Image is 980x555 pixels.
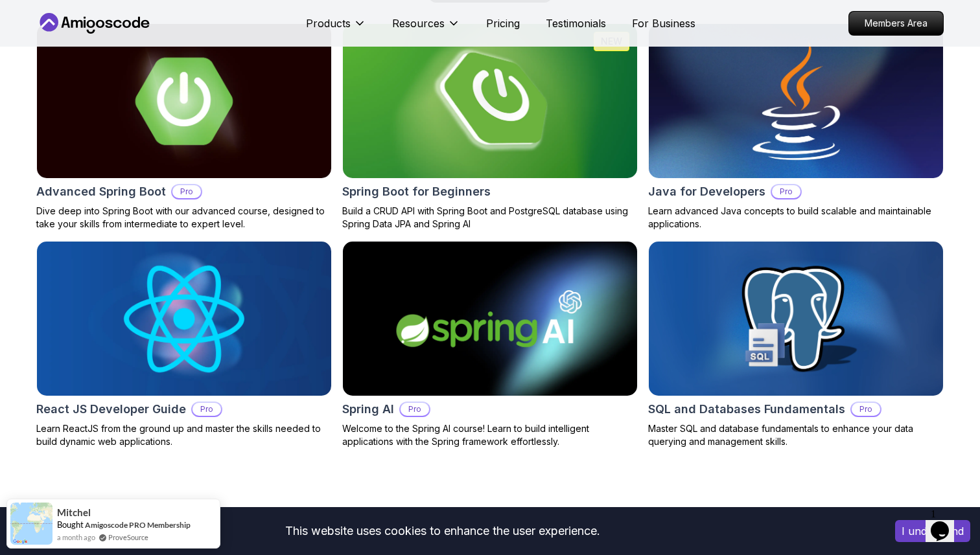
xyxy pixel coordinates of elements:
[36,400,186,418] h2: React JS Developer Guide
[85,520,191,530] a: Amigoscode PRO Membership
[546,16,606,31] a: Testimonials
[648,183,765,201] h2: Java for Developers
[342,422,638,448] p: Welcome to the Spring AI course! Learn to build intelligent applications with the Spring framewor...
[342,241,638,448] a: Spring AI cardSpring AIProWelcome to the Spring AI course! Learn to build intelligent application...
[401,403,429,416] p: Pro
[342,183,491,201] h2: Spring Boot for Beginners
[342,23,638,231] a: Spring Boot for Beginners cardNEWSpring Boot for BeginnersBuild a CRUD API with Spring Boot and P...
[192,403,221,416] p: Pro
[108,532,148,543] a: ProveSource
[10,517,876,545] div: This website uses cookies to enhance the user experience.
[36,241,332,448] a: React JS Developer Guide cardReact JS Developer GuideProLearn ReactJS from the ground up and mast...
[37,24,331,178] img: Advanced Spring Boot card
[486,16,520,31] a: Pricing
[648,422,944,448] p: Master SQL and database fundamentals to enhance your data querying and management skills.
[342,400,394,418] h2: Spring AI
[648,241,944,448] a: SQL and Databases Fundamentals cardSQL and Databases FundamentalsProMaster SQL and database funda...
[172,185,201,198] p: Pro
[648,23,944,231] a: Java for Developers cardJava for DevelopersProLearn advanced Java concepts to build scalable and ...
[36,23,332,231] a: Advanced Spring Boot cardAdvanced Spring BootProDive deep into Spring Boot with our advanced cour...
[306,16,366,41] button: Products
[10,503,52,545] img: provesource social proof notification image
[57,519,84,530] span: Bought
[342,205,638,231] p: Build a CRUD API with Spring Boot and PostgreSQL database using Spring Data JPA and Spring AI
[57,532,95,543] span: a month ago
[648,400,845,418] h2: SQL and Databases Fundamentals
[392,16,445,31] p: Resources
[772,185,800,198] p: Pro
[648,205,944,231] p: Learn advanced Java concepts to build scalable and maintainable applications.
[306,16,351,31] p: Products
[392,16,460,41] button: Resources
[926,503,967,542] iframe: chat widget
[36,422,332,448] p: Learn ReactJS from the ground up and master the skills needed to build dynamic web applications.
[36,183,166,201] h2: Advanced Spring Boot
[36,205,332,231] p: Dive deep into Spring Boot with our advanced course, designed to take your skills from intermedia...
[632,16,695,31] a: For Business
[852,403,880,416] p: Pro
[649,24,943,178] img: Java for Developers card
[649,242,943,396] img: SQL and Databases Fundamentals card
[37,242,331,396] img: React JS Developer Guide card
[848,11,944,36] a: Members Area
[343,242,637,396] img: Spring AI card
[895,520,970,542] button: Accept cookies
[336,20,645,182] img: Spring Boot for Beginners card
[849,12,943,35] p: Members Area
[57,507,91,518] span: Mitchel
